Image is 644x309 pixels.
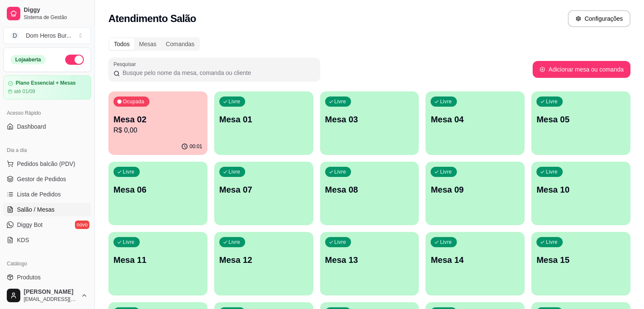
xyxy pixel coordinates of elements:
button: Alterar Status [65,55,84,65]
span: [PERSON_NAME] [24,288,77,296]
p: Livre [440,98,452,105]
p: Mesa 03 [325,113,414,125]
p: Livre [334,239,346,246]
p: Livre [229,98,240,105]
a: Plano Essencial + Mesasaté 01/09 [3,75,91,99]
span: D [11,31,19,40]
div: Dia a dia [3,143,91,157]
div: Comandas [161,38,199,50]
p: Mesa 15 [536,254,625,266]
button: LivreMesa 11 [108,232,207,295]
a: KDS [3,233,91,247]
input: Pesquisar [120,69,315,77]
span: Diggy Bot [17,221,43,229]
button: LivreMesa 09 [426,162,525,225]
p: Mesa 07 [219,184,308,196]
span: Gestor de Pedidos [17,175,66,183]
a: Diggy Botnovo [3,218,91,232]
button: LivreMesa 03 [320,91,419,155]
span: Produtos [17,273,41,281]
div: Catálogo [3,257,91,270]
a: Gestor de Pedidos [3,172,91,186]
span: KDS [17,236,29,244]
p: Livre [546,168,558,175]
button: LivreMesa 07 [214,162,313,225]
button: LivreMesa 15 [531,232,630,295]
span: [EMAIL_ADDRESS][DOMAIN_NAME] [24,296,77,303]
p: Mesa 01 [219,113,308,125]
h2: Atendimento Salão [108,12,196,25]
div: Todos [109,38,134,50]
p: Mesa 05 [536,113,625,125]
button: LivreMesa 12 [214,232,313,295]
article: Plano Essencial + Mesas [16,80,76,86]
div: Loja aberta [11,55,46,64]
p: Mesa 08 [325,184,414,196]
a: Salão / Mesas [3,203,91,216]
p: Livre [440,168,452,175]
p: Mesa 09 [431,184,520,196]
p: Livre [546,239,558,246]
span: Salão / Mesas [17,205,55,214]
span: Diggy [24,6,88,14]
div: Acesso Rápido [3,106,91,120]
p: Mesa 04 [431,113,520,125]
p: 00:01 [190,143,202,150]
button: LivreMesa 05 [531,91,630,155]
div: Dom Heros Bur ... [26,31,71,40]
p: R$ 0,00 [113,125,202,135]
button: LivreMesa 10 [531,162,630,225]
p: Mesa 06 [113,184,202,196]
a: Dashboard [3,120,91,133]
button: LivreMesa 04 [426,91,525,155]
button: LivreMesa 01 [214,91,313,155]
p: Mesa 12 [219,254,308,266]
article: até 01/09 [14,88,35,95]
span: Lista de Pedidos [17,190,61,199]
button: [PERSON_NAME][EMAIL_ADDRESS][DOMAIN_NAME] [3,285,91,306]
p: Mesa 13 [325,254,414,266]
p: Livre [334,98,346,105]
div: Mesas [134,38,161,50]
p: Livre [229,239,240,246]
button: Adicionar mesa ou comanda [533,61,630,78]
a: DiggySistema de Gestão [3,3,91,24]
span: Sistema de Gestão [24,14,88,21]
button: Pedidos balcão (PDV) [3,157,91,171]
p: Mesa 02 [113,113,202,125]
p: Livre [440,239,452,246]
button: LivreMesa 13 [320,232,419,295]
button: Configurações [568,10,630,27]
button: LivreMesa 06 [108,162,207,225]
p: Mesa 14 [431,254,520,266]
a: Lista de Pedidos [3,188,91,201]
p: Livre [229,168,240,175]
a: Produtos [3,270,91,284]
button: LivreMesa 14 [426,232,525,295]
span: Pedidos balcão (PDV) [17,160,75,168]
button: Select a team [3,27,91,44]
span: Dashboard [17,122,46,131]
p: Mesa 10 [536,184,625,196]
p: Ocupada [123,98,144,105]
p: Livre [123,239,135,246]
label: Pesquisar [113,61,139,68]
p: Livre [123,168,135,175]
button: LivreMesa 08 [320,162,419,225]
button: OcupadaMesa 02R$ 0,0000:01 [108,91,207,155]
p: Mesa 11 [113,254,202,266]
p: Livre [334,168,346,175]
p: Livre [546,98,558,105]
